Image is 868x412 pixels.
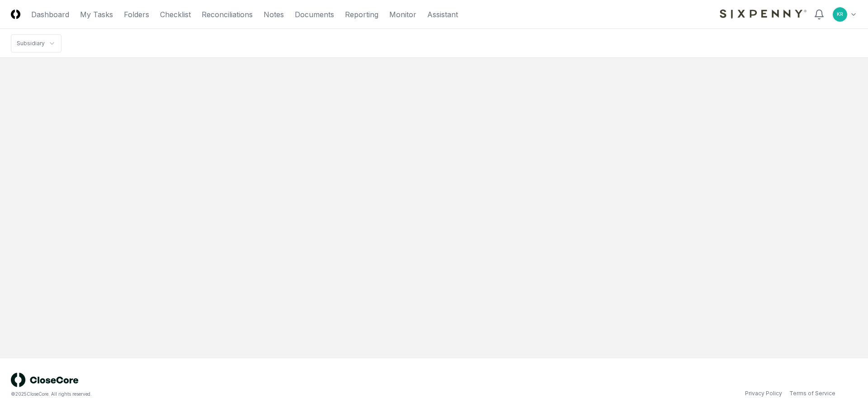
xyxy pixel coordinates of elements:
a: My Tasks [80,9,113,20]
span: KR [837,11,843,18]
a: Checklist [160,9,191,20]
a: Assistant [427,9,458,20]
a: Documents [295,9,334,20]
nav: breadcrumb [11,34,61,52]
div: © 2025 CloseCore. All rights reserved. [11,391,434,398]
a: Reporting [345,9,378,20]
a: Notes [264,9,284,20]
a: Monitor [389,9,416,20]
a: Terms of Service [789,389,835,398]
div: Subsidiary [17,39,45,47]
img: Sixpenny logo [720,9,807,19]
a: Reconciliations [202,9,253,20]
button: KR [832,6,848,23]
a: Privacy Policy [745,389,782,398]
a: Folders [124,9,149,20]
img: Logo [11,9,20,19]
a: Dashboard [31,9,69,20]
img: logo [11,373,79,387]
